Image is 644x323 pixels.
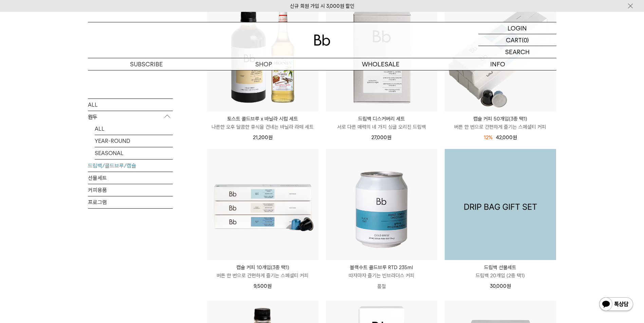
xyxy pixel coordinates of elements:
[445,263,556,280] a: 드립백 선물세트 드립백 20개입 (2종 택1)
[439,58,556,70] p: INFO
[445,123,556,131] p: 버튼 한 번으로 간편하게 즐기는 스페셜티 커피
[507,283,511,289] span: 원
[326,115,437,131] a: 드립백 디스커버리 세트 서로 다른 매력의 네 가지 싱글 오리진 드립백
[513,134,517,141] span: 원
[496,134,517,141] span: 42,000
[445,272,556,280] p: 드립백 20개입 (2종 택1)
[205,58,322,70] a: SHOP
[267,283,272,289] span: 원
[95,123,173,134] a: ALL
[207,263,318,272] p: 캡슐 커피 10개입(3종 택1)
[268,134,273,141] span: 원
[207,115,318,131] a: 토스트 콜드브루 x 바닐라 시럽 세트 나른한 오후 달콤한 휴식을 건네는 바닐라 라떼 세트
[207,123,318,131] p: 나른한 오후 달콤한 휴식을 건네는 바닐라 라떼 세트
[599,297,634,313] img: 카카오톡 채널 1:1 채팅 버튼
[95,135,173,147] a: YEAR-ROUND
[95,147,173,159] a: SEASONAL
[207,272,318,280] p: 버튼 한 번으로 간편하게 즐기는 스페셜티 커피
[88,196,173,208] a: 프로그램
[253,134,273,141] span: 21,200
[445,115,556,123] p: 캡슐 커피 50개입(3종 택1)
[505,46,530,58] p: SEARCH
[326,149,437,260] img: 블랙수트 콜드브루 RTD 235ml
[322,58,439,70] p: WHOLESALE
[207,149,318,260] img: 캡슐 커피 10개입(3종 택1)
[326,272,437,280] p: 따자마자 즐기는 빈브라더스 커피
[371,134,391,141] span: 27,000
[88,99,173,110] a: ALL
[290,3,354,9] a: 신규 회원 가입 시 3,000원 할인
[88,111,173,123] p: 원두
[314,35,330,46] img: 로고
[478,34,556,46] a: CART (0)
[88,58,205,70] a: SUBSCRIBE
[490,283,511,289] span: 30,000
[445,263,556,272] p: 드립백 선물세트
[445,149,556,260] img: 1000000068_add2_01.png
[254,283,272,289] span: 9,500
[445,115,556,131] a: 캡슐 커피 50개입(3종 택1) 버튼 한 번으로 간편하게 즐기는 스페셜티 커피
[207,115,318,123] p: 토스트 콜드브루 x 바닐라 시럽 세트
[478,22,556,34] a: LOGIN
[326,263,437,280] a: 블랙수트 콜드브루 RTD 235ml 따자마자 즐기는 빈브라더스 커피
[88,184,173,196] a: 커피용품
[445,149,556,260] a: 드립백 선물세트
[506,34,522,46] p: CART
[326,115,437,123] p: 드립백 디스커버리 세트
[88,172,173,184] a: 선물세트
[326,280,437,293] p: 품절
[326,123,437,131] p: 서로 다른 매력의 네 가지 싱글 오리진 드립백
[484,133,493,142] div: 12%
[88,159,173,171] a: 드립백/콜드브루/캡슐
[207,263,318,280] a: 캡슐 커피 10개입(3종 택1) 버튼 한 번으로 간편하게 즐기는 스페셜티 커피
[387,134,391,141] span: 원
[508,22,527,34] p: LOGIN
[522,34,529,46] p: (0)
[326,263,437,272] p: 블랙수트 콜드브루 RTD 235ml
